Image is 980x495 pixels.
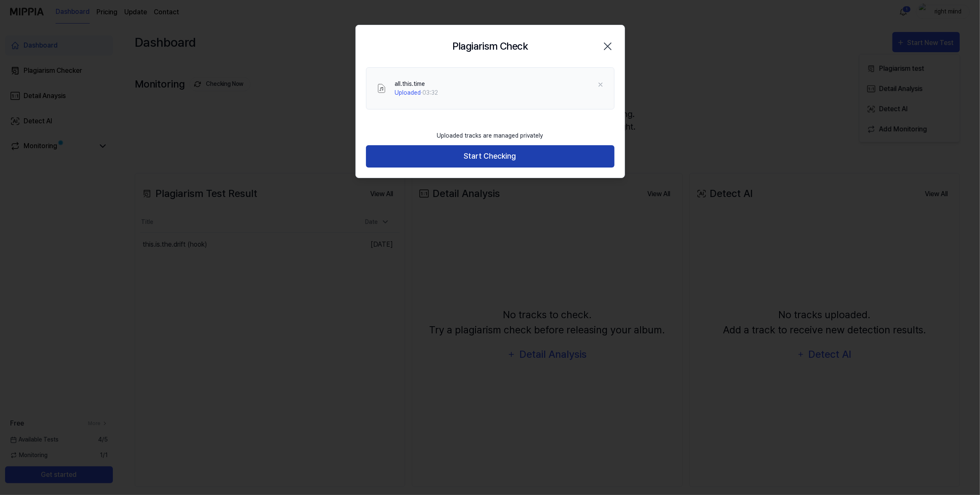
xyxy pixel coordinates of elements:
[395,88,438,97] div: · 03:32
[395,89,421,96] span: Uploaded
[395,80,438,88] div: all.this.time
[432,126,548,145] div: Uploaded tracks are managed privately
[377,83,387,93] img: File Select
[452,39,528,54] h2: Plagiarism Check
[366,145,614,168] button: Start Checking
